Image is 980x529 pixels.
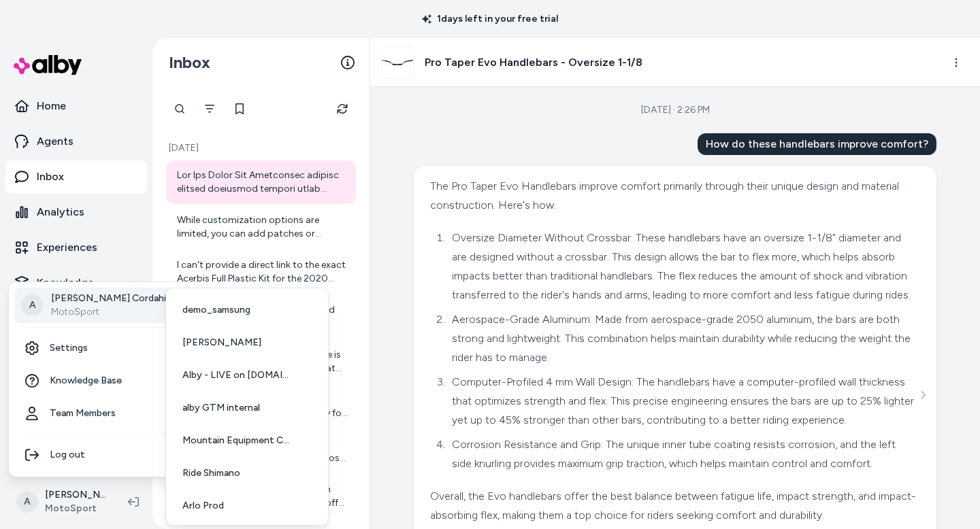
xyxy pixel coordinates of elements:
[182,336,261,349] span: [PERSON_NAME]
[14,439,184,471] div: Log out
[182,401,260,415] span: alby GTM internal
[14,332,184,364] a: Settings
[182,499,224,513] span: Arlo Prod
[50,374,122,388] span: Knowledge Base
[14,397,184,430] a: Team Members
[182,303,250,317] span: demo_samsung
[21,294,43,316] span: A
[182,434,295,447] span: Mountain Equipment Company
[182,466,240,480] span: Ride Shimano
[182,369,295,382] span: Alby - LIVE on [DOMAIN_NAME]
[51,305,166,319] p: MotoSport
[51,292,166,305] p: [PERSON_NAME] Cordahi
